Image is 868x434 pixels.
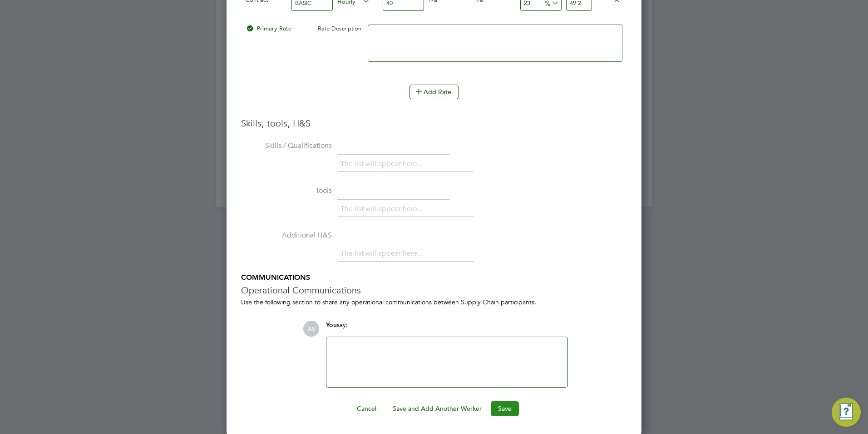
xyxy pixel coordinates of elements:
[241,231,332,240] label: Additional H&S
[326,321,337,329] span: You
[326,321,568,337] div: say:
[241,273,627,283] h5: COMMUNICATIONS
[340,247,426,260] li: The list will appear here...
[491,401,519,416] button: Save
[241,284,627,296] h3: Operational Communications
[318,25,363,32] span: Rate Description:
[241,117,627,129] h3: Skills, tools, H&S
[350,401,384,416] button: Cancel
[246,25,291,32] span: Primary Rate
[303,321,319,337] span: AS
[340,158,426,170] li: The list will appear here...
[832,398,861,427] button: Engage Resource Center
[241,298,627,306] div: Use the following section to share any operational communications between Supply Chain participants.
[385,401,489,416] button: Save and Add Another Worker
[409,85,459,99] button: Add Rate
[241,186,332,196] label: Tools
[241,141,332,151] label: Skills / Qualifications
[340,203,426,215] li: The list will appear here...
